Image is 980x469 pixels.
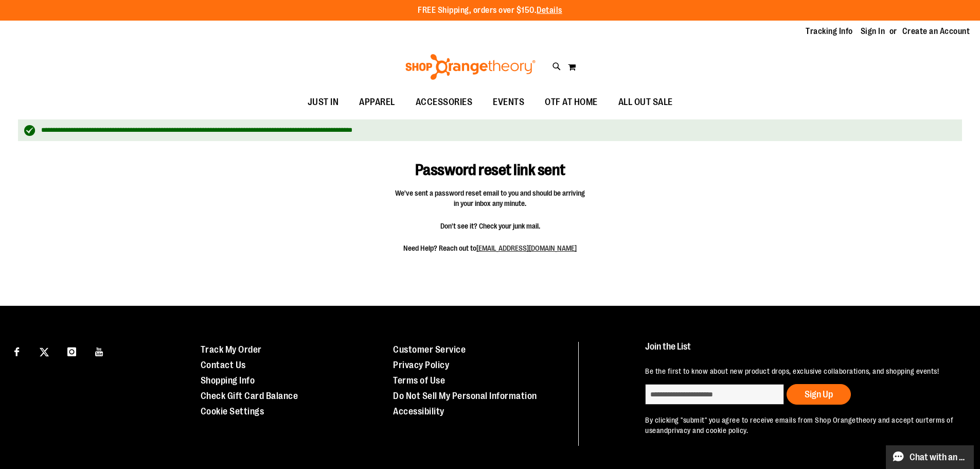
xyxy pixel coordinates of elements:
[861,26,885,37] a: Sign In
[645,342,956,361] h4: Join the List
[8,342,26,360] a: Visit our Facebook page
[393,344,466,355] a: Customer Service
[416,91,473,114] span: ACCESSORIES
[370,146,610,179] h1: Password reset link sent
[493,91,524,114] span: EVENTS
[886,445,974,469] button: Chat with an Expert
[393,360,449,370] a: Privacy Policy
[308,91,339,114] span: JUST IN
[476,244,577,252] a: [EMAIL_ADDRESS][DOMAIN_NAME]
[359,91,395,114] span: APPAREL
[395,188,585,209] span: We've sent a password reset email to you and should be arriving in your inbox any minute.
[201,391,298,401] a: Check Gift Card Balance
[201,406,264,416] a: Cookie Settings
[395,243,585,253] span: Need Help? Reach out to
[35,342,54,360] a: Visit our X page
[418,5,562,16] p: FREE Shipping, orders over $150.
[404,54,537,80] img: Shop Orangetheory
[201,344,262,355] a: Track My Order
[393,391,537,401] a: Do Not Sell My Personal Information
[395,221,585,231] span: Don't see it? Check your junk mail.
[201,360,246,370] a: Contact Us
[787,384,851,405] button: Sign Up
[63,342,81,360] a: Visit our Instagram page
[618,91,673,114] span: ALL OUT SALE
[902,26,970,37] a: Create an Account
[545,91,598,114] span: OTF AT HOME
[645,384,784,405] input: enter email
[91,342,109,360] a: Visit our Youtube page
[201,375,255,386] a: Shopping Info
[393,375,445,386] a: Terms of Use
[393,406,444,416] a: Accessibility
[537,6,562,15] a: Details
[910,453,968,462] span: Chat with an Expert
[805,389,833,399] span: Sign Up
[40,348,49,357] img: Twitter
[645,415,956,436] p: By clicking "submit" you agree to receive emails from Shop Orangetheory and accept our and
[668,426,748,435] a: privacy and cookie policy.
[645,366,956,376] p: Be the first to know about new product drops, exclusive collaborations, and shopping events!
[806,26,853,37] a: Tracking Info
